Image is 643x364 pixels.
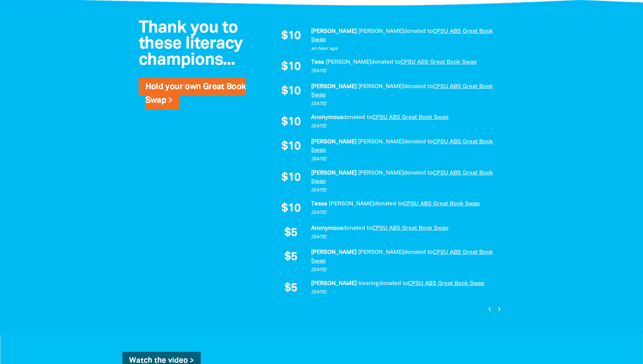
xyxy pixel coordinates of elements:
em: [PERSON_NAME] [358,84,404,89]
em: Vearing [358,281,379,286]
a: CPSU ABS Great Book Swap [372,115,448,120]
em: [PERSON_NAME] [329,201,374,206]
span: donated to [404,170,433,176]
span: $10 [281,61,301,73]
span: $10 [281,203,301,215]
p: an hour ago [311,45,498,52]
span: donated to [343,226,372,231]
div: Donation stream [274,27,498,308]
em: [PERSON_NAME] [311,281,357,286]
p: [DATE] [311,267,498,274]
span: donated to [371,60,400,65]
p: [DATE] [311,187,498,194]
span: donated to [404,250,433,255]
em: [PERSON_NAME] [358,170,404,176]
a: CPSU ABS Great Book Swap [372,226,448,231]
span: $5 [284,251,297,263]
i: chevron_right [495,305,503,313]
a: CPSU ABS Great Book Swap [311,250,493,264]
span: donated to [379,281,408,286]
i: chevron_left [486,305,494,313]
em: Tess [311,60,324,65]
p: [DATE] [311,156,498,163]
span: $10 [281,117,301,128]
em: [PERSON_NAME] [358,29,404,34]
a: Hold your own Great Book Swap > [145,83,246,104]
em: Anonymous [311,115,343,120]
em: Anonymous [311,226,343,231]
a: CPSU ABS Great Book Swap [403,201,480,206]
em: [PERSON_NAME] [311,170,357,176]
em: [PERSON_NAME] [311,29,357,34]
button: Next page [494,305,503,314]
span: $10 [281,172,301,184]
button: Previous page [485,305,494,314]
em: [PERSON_NAME] [358,139,404,144]
span: $10 [281,31,301,42]
p: [DATE] [311,209,498,216]
em: [PERSON_NAME] [311,250,357,255]
em: [PERSON_NAME] [358,250,404,255]
span: donated to [343,115,372,120]
span: Thank you to these literacy champions... [139,20,243,68]
span: $5 [284,283,297,294]
span: $10 [281,86,301,97]
span: donated to [404,29,433,34]
p: [DATE] [311,123,498,130]
span: donated to [404,139,433,144]
em: Tessa [311,201,327,206]
p: [DATE] [311,289,498,296]
span: $5 [284,227,297,239]
em: [PERSON_NAME] [311,84,357,89]
a: CPSU ABS Great Book Swap [408,281,484,286]
a: CPSU ABS Great Book Swap [400,60,477,65]
span: donated to [404,84,433,89]
div: Paginated content [274,27,498,308]
p: [DATE] [311,68,498,75]
span: $10 [281,141,301,153]
span: donated to [374,201,403,206]
em: [PERSON_NAME] [326,60,371,65]
p: [DATE] [311,234,498,241]
p: [DATE] [311,101,498,107]
em: [PERSON_NAME] [311,139,357,144]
